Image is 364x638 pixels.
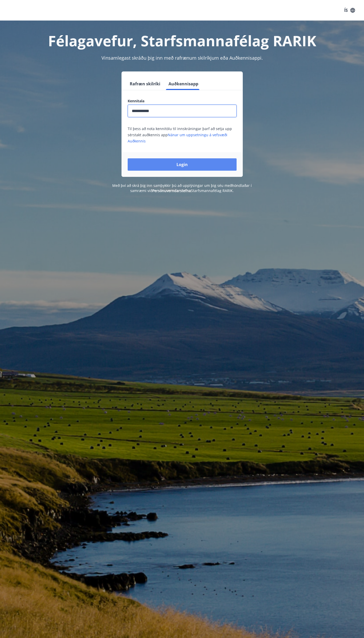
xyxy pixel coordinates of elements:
span: Til þess að nota kennitölu til innskráningar þarf að setja upp sérstakt auðkennis app [128,126,232,143]
span: Með því að skrá þig inn samþykkir þú að upplýsingar um þig séu meðhöndlaðar í samræmi við Starfsm... [112,183,252,193]
a: Persónuverndarstefna [152,188,191,193]
span: Vinsamlegast skráðu þig inn með rafrænum skilríkjum eða Auðkennisappi. [101,55,263,61]
button: Auðkennisapp [166,78,200,90]
button: Login [128,158,237,171]
label: Kennitala [128,98,237,104]
button: ÍS [341,6,358,15]
a: Nánar um uppsetningu á vefsvæði Auðkennis [128,132,227,143]
button: Rafræn skilríki [128,78,162,90]
h1: Félagavefur, Starfsmannafélag RARIK [6,31,358,50]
